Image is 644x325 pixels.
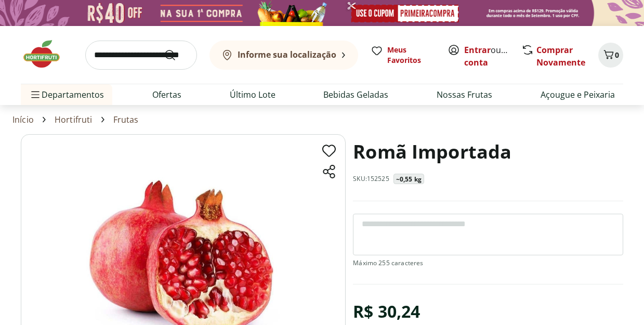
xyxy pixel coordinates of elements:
a: Frutas [113,115,139,124]
p: ~0,55 kg [396,175,422,184]
a: Último Lote [230,88,275,101]
a: Criar conta [464,44,521,68]
a: Hortifruti [55,115,93,124]
a: Comprar Novamente [536,44,585,68]
a: Ofertas [152,88,181,101]
span: 0 [615,50,619,60]
a: Bebidas Geladas [323,88,388,101]
h1: Romã Importada [353,134,511,170]
span: Departamentos [29,82,104,107]
img: Hortifruti [21,38,73,70]
a: Nossas Frutas [437,88,492,101]
span: ou [464,44,510,69]
button: Menu [29,82,42,107]
b: Informe sua localização [238,49,336,60]
p: SKU: 152525 [353,175,389,183]
a: Início [12,115,34,124]
a: Meus Favoritos [371,45,435,66]
a: Entrar [464,44,491,56]
button: Submit Search [164,49,189,61]
button: Carrinho [598,43,623,68]
a: Açougue e Peixaria [541,88,615,101]
span: Meus Favoritos [387,45,435,66]
button: Informe sua localização [209,41,358,70]
input: search [85,41,197,70]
